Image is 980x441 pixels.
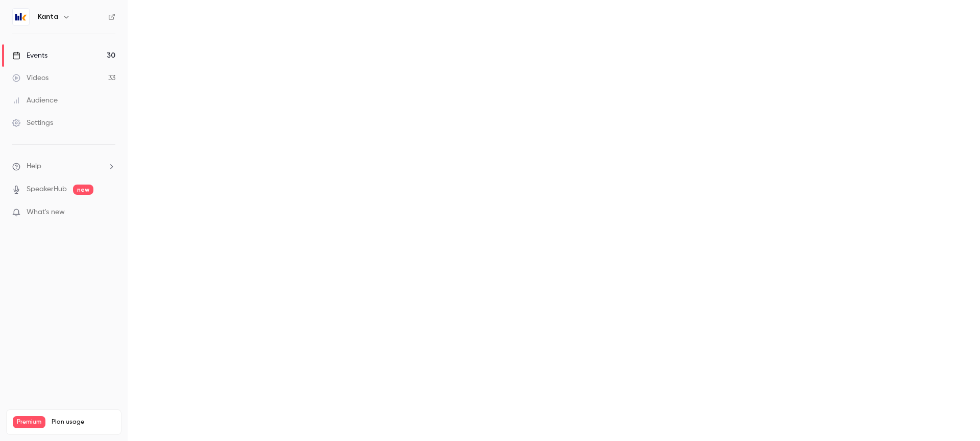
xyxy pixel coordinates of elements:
span: Plan usage [52,418,115,426]
div: Settings [12,118,53,128]
a: SpeakerHub [27,184,67,195]
span: Premium [13,416,45,428]
li: help-dropdown-opener [12,161,115,172]
iframe: Noticeable Trigger [103,208,115,217]
div: Events [12,50,47,61]
div: Videos [12,73,48,83]
img: Kanta [13,9,29,25]
h6: Kanta [38,12,58,22]
span: Help [27,161,41,172]
span: What's new [27,207,65,218]
span: new [73,185,93,195]
div: Audience [12,95,58,106]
